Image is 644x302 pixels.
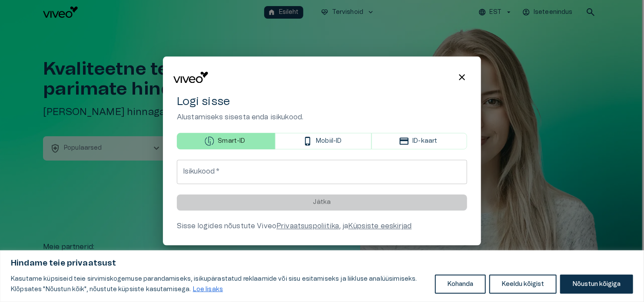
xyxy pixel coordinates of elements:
button: ID-kaart [372,133,467,150]
button: Keeldu kõigist [489,275,557,294]
p: ID-kaart [412,137,437,146]
button: Mobiil-ID [275,133,372,150]
a: Loe lisaks [193,286,224,293]
p: Kasutame küpsiseid teie sirvimiskogemuse parandamiseks, isikupärastatud reklaamide või sisu esita... [11,274,428,295]
p: Hindame teie privaatsust [11,258,633,269]
p: Alustamiseks sisesta enda isikukood. [177,112,467,123]
button: Nõustun kõigiga [560,275,633,294]
a: Küpsiste eeskirjad [349,223,412,230]
button: Smart-ID [177,133,275,150]
div: Sisse logides nõustute Viveo , ja [177,221,467,232]
button: Kohanda [435,275,486,294]
p: Mobiil-ID [316,137,342,146]
a: Privaatsuspoliitika [276,223,339,230]
p: Smart-ID [218,137,245,146]
button: Close login modal [453,69,471,86]
h4: Logi sisse [177,95,467,108]
span: close [457,72,467,82]
img: Viveo logo [173,72,208,83]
